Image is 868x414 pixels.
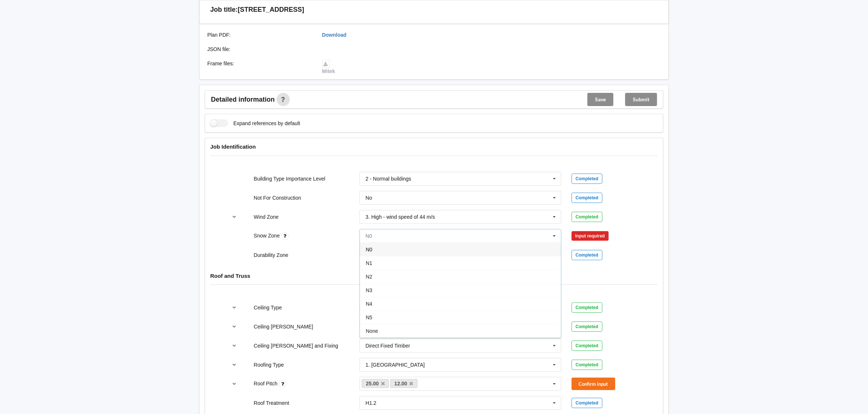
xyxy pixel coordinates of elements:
a: 12.00 [390,379,417,388]
div: 1. [GEOGRAPHIC_DATA] [365,362,424,367]
button: reference-toggle [227,320,242,333]
button: reference-toggle [227,210,242,224]
label: Expand references by default [210,119,300,127]
div: JSON file : [202,46,317,53]
a: 25.00 [362,379,389,388]
label: Roof Pitch [254,381,279,386]
div: Completed [572,398,602,408]
h4: Job Identification [210,143,658,150]
div: Frame files : [202,60,317,75]
div: Plan PDF : [202,31,317,39]
div: H1.2 [365,400,376,406]
h3: [STREET_ADDRESS] [238,6,304,14]
label: Durability Zone [254,252,288,258]
span: N4 [366,301,372,307]
a: Download [322,32,347,38]
label: Ceiling [PERSON_NAME] [254,324,313,330]
span: N3 [366,287,372,293]
h4: Roof and Truss [210,272,658,279]
span: None [366,328,378,334]
span: N2 [366,274,372,280]
label: Building Type Importance Level [254,176,325,182]
span: Detailed information [211,96,275,103]
div: Completed [572,341,602,351]
label: Not For Construction [254,195,301,201]
div: Completed [572,212,602,222]
div: 2 - Normal buildings [365,176,411,181]
label: Ceiling Type [254,305,282,310]
span: N5 [366,315,372,320]
div: Completed [572,193,602,203]
h3: Job title: [210,6,238,14]
label: Snow Zone [254,233,281,239]
a: Mitek [322,61,335,75]
button: reference-toggle [227,301,242,314]
label: Ceiling [PERSON_NAME] and Fixing [254,343,338,349]
button: Confirm input [572,378,615,390]
div: Completed [572,302,602,313]
div: Completed [572,322,602,332]
span: N0 [366,247,372,253]
div: Completed [572,360,602,370]
div: No [365,195,372,200]
div: Completed [572,174,602,184]
div: Direct Fixed Timber [365,343,410,348]
button: reference-toggle [227,339,242,352]
div: Input required [572,231,609,241]
button: reference-toggle [227,377,242,391]
label: Roofing Type [254,362,284,368]
label: Roof Treatment [254,400,289,406]
span: N1 [366,260,372,266]
div: 3. High - wind speed of 44 m/s [365,214,435,219]
button: reference-toggle [227,358,242,371]
div: Completed [572,250,602,260]
label: Wind Zone [254,214,279,220]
